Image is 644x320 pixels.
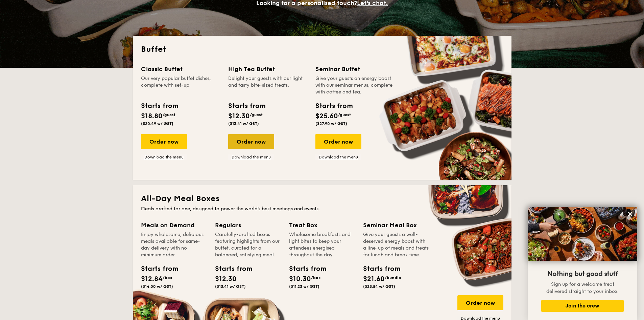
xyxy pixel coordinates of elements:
div: Delight your guests with our light and tasty bite-sized treats. [228,75,307,95]
div: Seminar Buffet [315,64,395,74]
span: /guest [250,112,263,117]
span: $10.30 [289,275,311,283]
div: Regulars [215,220,281,230]
span: $25.60 [315,112,338,120]
span: /guest [338,112,351,117]
h2: All-Day Meal Boxes [141,193,503,204]
button: Close [625,209,636,219]
button: Join the crew [541,300,624,312]
div: Give your guests an energy boost with our seminar menus, complete with coffee and tea. [315,75,395,95]
div: Starts from [363,264,393,274]
span: ($27.90 w/ GST) [315,121,347,126]
div: Treat Box [289,220,355,230]
div: Starts from [228,101,265,111]
div: Wholesome breakfasts and light bites to keep your attendees energised throughout the day. [289,231,355,258]
div: Starts from [141,101,178,111]
div: Order now [228,134,274,149]
div: Starts from [289,264,319,274]
span: ($11.23 w/ GST) [289,284,319,289]
a: Download the menu [315,154,361,160]
span: $21.60 [363,275,385,283]
div: Starts from [315,101,352,111]
div: Order now [315,134,361,149]
span: $12.84 [141,275,163,283]
div: Starts from [215,264,245,274]
img: DSC07876-Edit02-Large.jpeg [528,207,637,261]
a: Download the menu [141,154,187,160]
div: High Tea Buffet [228,64,307,74]
div: Meals on Demand [141,220,207,230]
span: /guest [163,112,175,117]
span: $18.80 [141,112,163,120]
span: /box [163,275,172,280]
span: /box [311,275,321,280]
div: Seminar Meal Box [363,220,429,230]
span: Sign up for a welcome treat delivered straight to your inbox. [546,281,619,294]
div: Meals crafted for one, designed to power the world's best meetings and events. [141,206,503,212]
div: Starts from [141,264,171,274]
span: ($23.54 w/ GST) [363,284,395,289]
div: Our very popular buffet dishes, complete with set-up. [141,75,220,95]
span: $12.30 [228,112,250,120]
span: ($20.49 w/ GST) [141,121,173,126]
div: Give your guests a well-deserved energy boost with a line-up of meals and treats for lunch and br... [363,231,429,258]
span: ($13.41 w/ GST) [215,284,246,289]
a: Download the menu [228,154,274,160]
span: $12.30 [215,275,237,283]
h2: Buffet [141,44,503,55]
div: Order now [457,295,503,310]
span: ($13.41 w/ GST) [228,121,259,126]
div: Order now [141,134,187,149]
span: Nothing but good stuff [547,270,618,278]
span: ($14.00 w/ GST) [141,284,173,289]
span: /bundle [385,275,401,280]
div: Classic Buffet [141,64,220,74]
div: Carefully-crafted boxes featuring highlights from our buffet, curated for a balanced, satisfying ... [215,231,281,258]
div: Enjoy wholesome, delicious meals available for same-day delivery with no minimum order. [141,231,207,258]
